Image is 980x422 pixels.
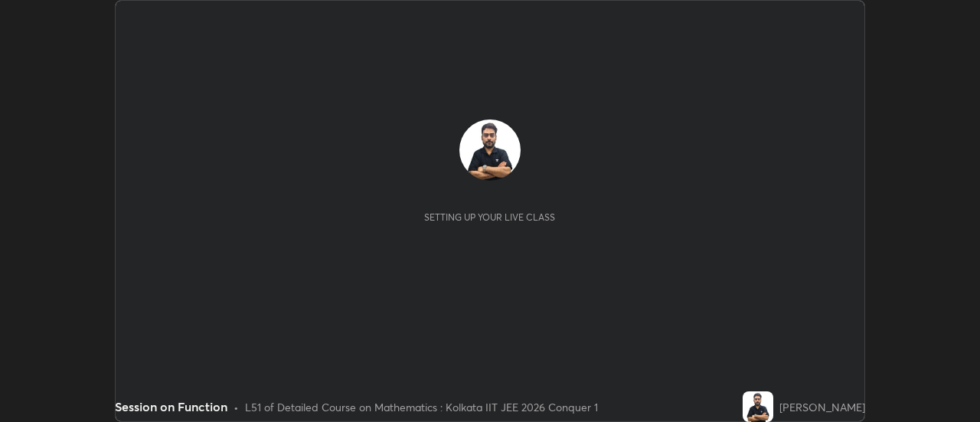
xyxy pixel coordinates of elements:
img: 5d568bb6ac614c1d9b5c17d2183f5956.jpg [743,391,773,422]
div: • [234,399,239,415]
div: Session on Function [115,397,227,416]
img: 5d568bb6ac614c1d9b5c17d2183f5956.jpg [459,119,521,181]
div: L51 of Detailed Course on Mathematics : Kolkata IIT JEE 2026 Conquer 1 [245,399,598,415]
div: [PERSON_NAME] [779,399,865,415]
div: Setting up your live class [424,211,555,223]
